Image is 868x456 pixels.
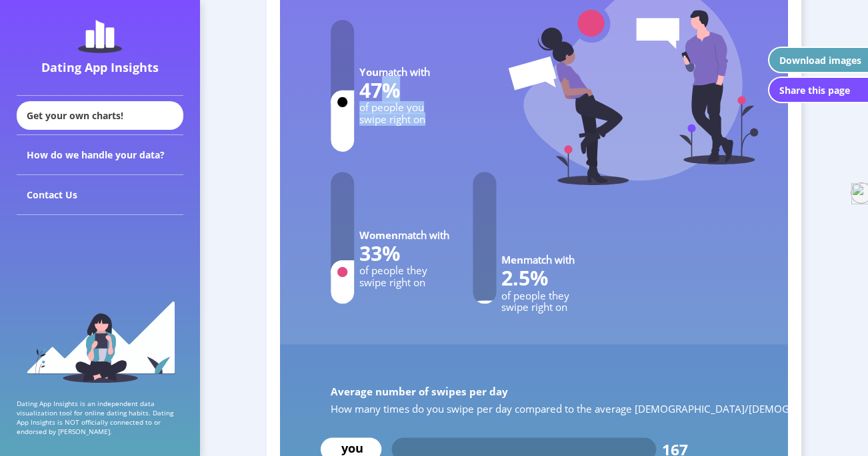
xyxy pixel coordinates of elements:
[78,20,122,53] img: dating-app-insights-logo.5abe6921.svg
[17,101,183,130] div: Get your own charts!
[379,65,430,79] tspan: match with
[17,175,183,215] div: Contact Us
[25,300,175,383] img: sidebar_girl.91b9467e.svg
[768,77,868,103] button: Share this page
[17,135,183,175] div: How do we handle your data?
[359,228,449,242] text: Women
[20,59,180,75] div: Dating App Insights
[359,101,424,114] text: of people you
[768,47,868,73] button: Download images
[359,239,400,267] text: 33%
[359,113,425,126] text: swipe right on
[331,384,508,397] text: Average number of swipes per day
[398,228,449,242] tspan: match with
[501,300,567,314] text: swipe right on
[501,288,569,302] text: of people they
[341,439,363,456] text: you
[523,253,575,266] tspan: match with
[359,65,430,79] text: You
[501,253,575,266] text: Men
[359,276,425,289] text: swipe right on
[501,264,548,292] text: 2.5%
[17,399,183,436] p: Dating App Insights is an independent data visualization tool for online dating habits. Dating Ap...
[359,76,400,104] text: 47%
[779,54,861,67] div: Download images
[779,84,850,97] div: Share this page
[359,264,427,277] text: of people they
